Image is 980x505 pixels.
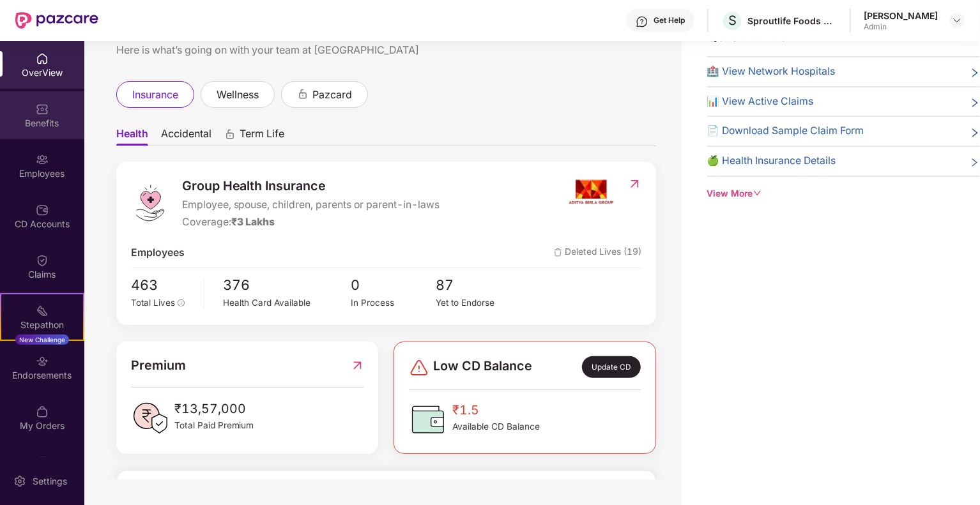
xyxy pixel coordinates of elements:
div: Admin [864,22,938,32]
span: 0 [351,275,436,296]
span: wellness [217,87,259,103]
div: Update CD [582,356,641,378]
span: Employees [131,245,185,261]
div: Settings [29,475,71,488]
img: svg+xml;base64,PHN2ZyBpZD0iTXlfT3JkZXJzIiBkYXRhLW5hbWU9Ik15IE9yZGVycyIgeG1sbnM9Imh0dHA6Ly93d3cudz... [36,405,49,418]
img: PaidPremiumIcon [131,399,169,437]
span: Premium [131,356,186,375]
img: svg+xml;base64,PHN2ZyBpZD0iSG9tZSIgeG1sbnM9Imh0dHA6Ly93d3cudzMub3JnLzIwMDAvc3ZnIiB3aWR0aD0iMjAiIG... [36,52,49,65]
div: Get Help [654,15,685,26]
img: svg+xml;base64,PHN2ZyBpZD0iU2V0dGluZy0yMHgyMCIgeG1sbnM9Imh0dHA6Ly93d3cudzMub3JnLzIwMDAvc3ZnIiB3aW... [13,475,26,488]
span: Deleted Lives (19) [554,245,641,261]
span: insurance [132,87,178,103]
span: Health [116,127,148,146]
img: insurerIcon [567,176,615,208]
img: svg+xml;base64,PHN2ZyBpZD0iSGVscC0zMngzMiIgeG1sbnM9Imh0dHA6Ly93d3cudzMub3JnLzIwMDAvc3ZnIiB3aWR0aD... [636,15,648,28]
span: ₹13,57,000 [174,399,254,419]
span: 📄 Download Sample Claim Form [707,123,864,139]
div: [PERSON_NAME] [864,10,938,22]
img: svg+xml;base64,PHN2ZyBpZD0iVXBkYXRlZCIgeG1sbnM9Imh0dHA6Ly93d3cudzMub3JnLzIwMDAvc3ZnIiB3aWR0aD0iMj... [36,456,49,469]
span: Available CD Balance [452,420,540,434]
span: down [753,189,762,198]
span: ₹1.5 [452,400,540,420]
span: right [970,96,980,110]
img: svg+xml;base64,PHN2ZyBpZD0iRW5kb3JzZW1lbnRzIiB4bWxucz0iaHR0cDovL3d3dy53My5vcmcvMjAwMC9zdmciIHdpZH... [36,355,49,368]
div: Stepathon [1,319,83,331]
span: Accidental [161,127,211,146]
span: 87 [436,275,521,296]
img: svg+xml;base64,PHN2ZyBpZD0iQmVuZWZpdHMiIHhtbG5zPSJodHRwOi8vd3d3LnczLm9yZy8yMDAwL3N2ZyIgd2lkdGg9Ij... [36,103,49,116]
div: animation [297,88,309,100]
span: right [970,126,980,139]
span: 🍏 Health Insurance Details [707,153,836,169]
span: 🏥 View Network Hospitals [707,64,836,80]
span: 376 [224,275,351,296]
span: Employee, spouse, children, parents or parent-in-laws [182,197,440,213]
div: Yet to Endorse [436,296,521,310]
img: CDBalanceIcon [409,400,447,439]
span: Total Lives [131,298,175,308]
span: Group Health Insurance [182,176,440,196]
span: right [970,156,980,169]
span: right [970,66,980,80]
div: In Process [351,296,436,310]
img: RedirectIcon [351,356,364,375]
img: deleteIcon [554,248,562,257]
span: pazcard [312,87,352,103]
img: svg+xml;base64,PHN2ZyBpZD0iRHJvcGRvd24tMzJ4MzIiIHhtbG5zPSJodHRwOi8vd3d3LnczLm9yZy8yMDAwL3N2ZyIgd2... [952,15,962,26]
img: svg+xml;base64,PHN2ZyB4bWxucz0iaHR0cDovL3d3dy53My5vcmcvMjAwMC9zdmciIHdpZHRoPSIyMSIgaGVpZ2h0PSIyMC... [36,305,49,317]
div: Health Card Available [224,296,351,310]
span: info-circle [178,299,185,307]
div: New Challenge [15,335,69,345]
span: Term Life [240,127,284,146]
div: Sproutlife Foods Private Limited [747,15,837,27]
div: Coverage: [182,215,440,230]
span: Low CD Balance [433,356,532,378]
img: svg+xml;base64,PHN2ZyBpZD0iRGFuZ2VyLTMyeDMyIiB4bWxucz0iaHR0cDovL3d3dy53My5vcmcvMjAwMC9zdmciIHdpZH... [409,358,429,378]
span: 📊 View Active Claims [707,94,814,110]
span: 463 [131,275,195,296]
img: svg+xml;base64,PHN2ZyBpZD0iQ2xhaW0iIHhtbG5zPSJodHRwOi8vd3d3LnczLm9yZy8yMDAwL3N2ZyIgd2lkdGg9IjIwIi... [36,254,49,267]
span: S [728,13,737,28]
div: Here is what’s going on with your team at [GEOGRAPHIC_DATA] [116,42,656,58]
span: Total Paid Premium [174,419,254,433]
img: svg+xml;base64,PHN2ZyBpZD0iRW1wbG95ZWVzIiB4bWxucz0iaHR0cDovL3d3dy53My5vcmcvMjAwMC9zdmciIHdpZHRoPS... [36,153,49,166]
span: ₹3 Lakhs [231,216,275,228]
div: animation [224,128,236,140]
img: logo [131,184,169,222]
div: View More [707,187,980,201]
img: svg+xml;base64,PHN2ZyBpZD0iQ0RfQWNjb3VudHMiIGRhdGEtbmFtZT0iQ0QgQWNjb3VudHMiIHhtbG5zPSJodHRwOi8vd3... [36,204,49,216]
img: New Pazcare Logo [15,12,98,29]
img: RedirectIcon [628,177,641,190]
